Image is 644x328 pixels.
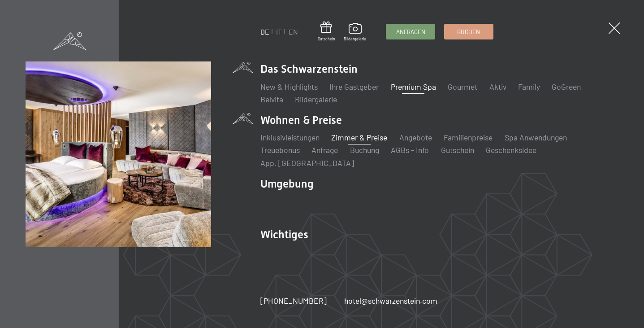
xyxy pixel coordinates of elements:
a: Spa Anwendungen [505,132,567,142]
a: Geschenksidee [486,145,536,155]
span: Gutschein [318,36,335,42]
a: Buchen [445,24,493,39]
a: Family [518,82,540,92]
a: Gourmet [448,82,477,92]
a: Treuebonus [260,145,300,155]
a: GoGreen [552,82,581,92]
a: EN [289,27,298,36]
a: Bildergalerie [344,23,366,42]
span: [PHONE_NUMBER] [260,296,327,306]
a: App. [GEOGRAPHIC_DATA] [260,158,354,168]
a: DE [260,27,269,36]
a: Familienpreise [444,132,493,142]
a: New & Highlights [260,82,318,92]
a: Bildergalerie [295,94,337,104]
a: Gutschein [318,22,335,42]
a: Angebote [399,132,432,142]
a: Belvita [260,94,283,104]
a: [PHONE_NUMBER] [260,295,327,306]
a: Anfrage [311,145,338,155]
a: AGBs - Info [391,145,429,155]
a: hotel@schwarzenstein.com [344,295,437,306]
span: Bildergalerie [344,36,366,42]
a: Gutschein [441,145,474,155]
a: Anfragen [386,24,435,39]
a: Premium Spa [391,82,436,92]
a: Buchung [350,145,379,155]
a: IT [276,27,282,36]
a: Ihre Gastgeber [329,82,379,92]
a: Inklusivleistungen [260,132,320,142]
a: Zimmer & Preise [331,132,387,142]
a: Aktiv [489,82,506,92]
span: Anfragen [396,28,425,36]
span: Buchen [457,28,480,36]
